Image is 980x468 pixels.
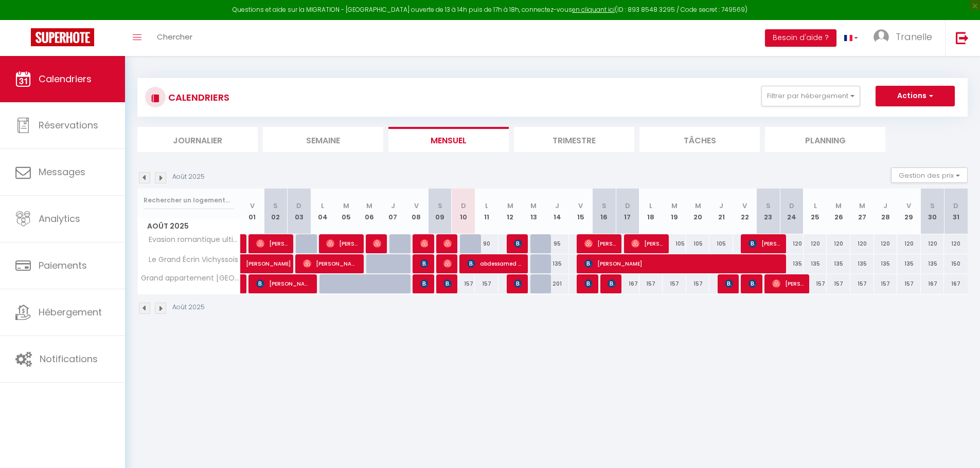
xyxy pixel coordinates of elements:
span: [PERSON_NAME] Le Mentec [725,274,733,293]
li: Journalier [137,127,258,152]
div: 167 [616,274,639,293]
div: 120 [921,234,945,253]
span: abdessamed [PERSON_NAME] [467,254,522,273]
abbr: J [555,201,559,211]
div: 167 [921,274,945,293]
li: Semaine [263,127,383,152]
span: [PERSON_NAME] [443,254,451,273]
img: Super Booking [31,28,94,46]
abbr: M [507,201,513,211]
th: 20 [686,189,710,234]
li: Tâches [639,127,760,152]
div: 120 [780,234,804,253]
abbr: M [671,201,678,211]
div: 90 [475,234,498,253]
div: 157 [686,274,710,293]
div: 135 [921,254,945,273]
abbr: V [578,201,583,211]
abbr: D [461,201,466,211]
span: [PERSON_NAME] [326,234,358,253]
abbr: L [649,201,652,211]
div: 157 [874,274,898,293]
a: [PERSON_NAME] [241,274,246,294]
li: Mensuel [388,127,509,152]
th: 02 [264,189,288,234]
abbr: M [859,201,865,211]
div: 105 [686,234,710,253]
div: 135 [874,254,898,273]
abbr: J [719,201,723,211]
div: 135 [545,254,569,273]
div: 157 [452,274,475,293]
th: 14 [545,189,569,234]
div: 120 [944,234,968,253]
abbr: D [789,201,794,211]
abbr: S [438,201,442,211]
li: Planning [765,127,885,152]
img: ... [874,29,889,45]
th: 24 [780,189,804,234]
span: [PERSON_NAME] [514,234,522,253]
span: [PERSON_NAME] [443,274,451,293]
span: [PERSON_NAME] [256,274,311,293]
span: [PERSON_NAME] [584,274,592,293]
div: 157 [897,274,921,293]
button: Filtrer par hébergement [761,86,860,106]
p: Août 2025 [172,172,205,182]
abbr: M [530,201,537,211]
th: 29 [897,189,921,234]
div: 135 [804,254,827,273]
span: [PERSON_NAME] [246,249,293,268]
div: 150 [944,254,968,273]
button: Actions [876,86,955,106]
span: Août 2025 [138,219,240,234]
div: 120 [827,234,850,253]
span: Evasion romantique ultime [139,234,242,246]
span: Messages [39,165,85,178]
div: 157 [639,274,663,293]
abbr: D [296,201,301,211]
span: [PERSON_NAME] [514,274,522,293]
span: Réservations [39,119,98,132]
a: Chercher [149,20,200,56]
span: [PERSON_NAME] [772,274,804,293]
abbr: S [766,201,771,211]
div: 135 [850,254,874,273]
span: Le Grand Écrin Vichyssois [139,254,241,266]
abbr: V [906,201,911,211]
span: Hébergement [39,306,102,319]
th: 05 [334,189,358,234]
div: 157 [827,274,850,293]
abbr: D [953,201,958,211]
abbr: J [883,201,887,211]
abbr: S [273,201,278,211]
span: [PERSON_NAME] [303,254,358,273]
abbr: S [930,201,935,211]
div: 120 [804,234,827,253]
th: 28 [874,189,898,234]
li: Trimestre [514,127,634,152]
span: Chercher [157,31,192,42]
th: 25 [804,189,827,234]
a: [PERSON_NAME] [241,254,264,274]
abbr: L [321,201,324,211]
span: [PERSON_NAME] [420,234,428,253]
div: 157 [475,274,498,293]
span: [DEMOGRAPHIC_DATA][PERSON_NAME] [420,274,428,293]
div: 157 [663,274,686,293]
span: [PERSON_NAME] [749,234,780,253]
div: 135 [780,254,804,273]
div: 135 [827,254,850,273]
a: en cliquant ici [572,5,615,14]
th: 17 [616,189,639,234]
span: [PERSON_NAME] [584,234,616,253]
th: 09 [428,189,452,234]
span: [PERSON_NAME] [256,234,288,253]
abbr: L [485,201,488,211]
th: 01 [241,189,264,234]
th: 19 [663,189,686,234]
th: 31 [944,189,968,234]
abbr: M [343,201,349,211]
div: 95 [545,234,569,253]
th: 15 [569,189,593,234]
